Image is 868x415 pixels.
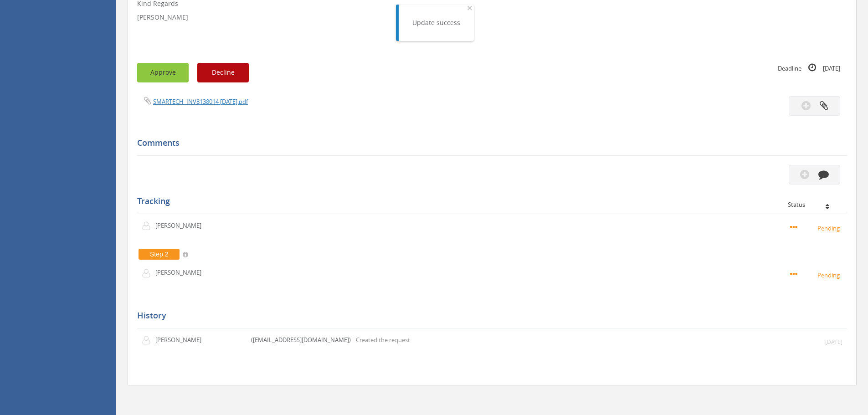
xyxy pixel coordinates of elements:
div: Update success [412,18,460,27]
img: user-icon.png [142,336,155,345]
a: SMARTECH_INV8138014 [DATE].pdf [153,97,248,106]
p: [PERSON_NAME] [137,13,847,22]
p: Created the request [356,336,410,344]
small: Pending [790,223,842,233]
img: user-icon.png [142,269,155,278]
button: Decline [197,63,249,82]
div: Status [788,201,840,208]
p: [PERSON_NAME] [155,336,208,344]
span: Step 2 [139,249,180,260]
h5: History [137,311,840,320]
small: [DATE] [825,338,842,346]
img: user-icon.png [142,221,155,231]
small: Deadline [DATE] [778,63,840,73]
p: ([EMAIL_ADDRESS][DOMAIN_NAME]) [251,336,351,344]
h5: Tracking [137,197,840,206]
p: [PERSON_NAME] [155,221,208,230]
span: × [467,1,473,14]
button: Approve [137,63,189,82]
small: Pending [790,270,842,280]
p: [PERSON_NAME] [155,268,208,277]
h5: Comments [137,138,840,148]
